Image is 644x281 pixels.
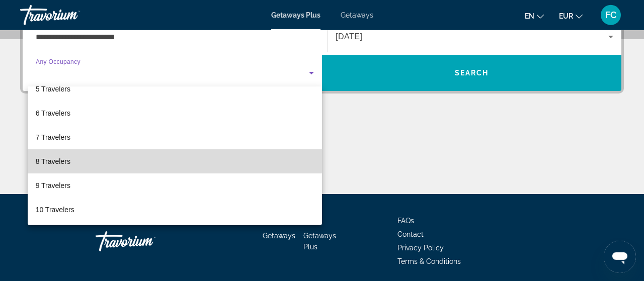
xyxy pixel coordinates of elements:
span: 9 Travelers [36,179,70,192]
span: 10 Travelers [36,204,74,216]
span: 7 Travelers [36,131,70,143]
span: 6 Travelers [36,107,70,119]
iframe: Button to launch messaging window [604,241,636,273]
span: 8 Travelers [36,155,70,167]
span: 5 Travelers [36,83,70,95]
